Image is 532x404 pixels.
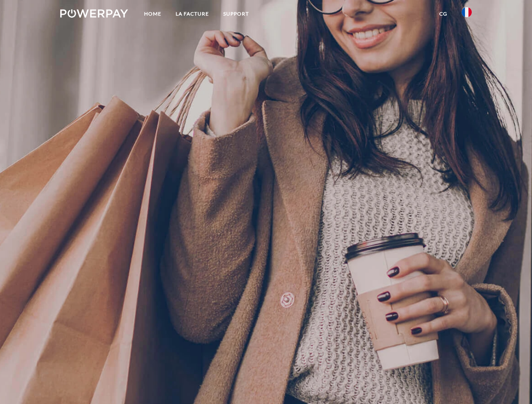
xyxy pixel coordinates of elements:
[168,6,216,21] a: LA FACTURE
[216,6,256,21] a: Support
[60,9,128,18] img: logo-powerpay-white.svg
[137,6,168,21] a: Home
[462,7,472,17] img: fr
[432,6,454,21] a: CG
